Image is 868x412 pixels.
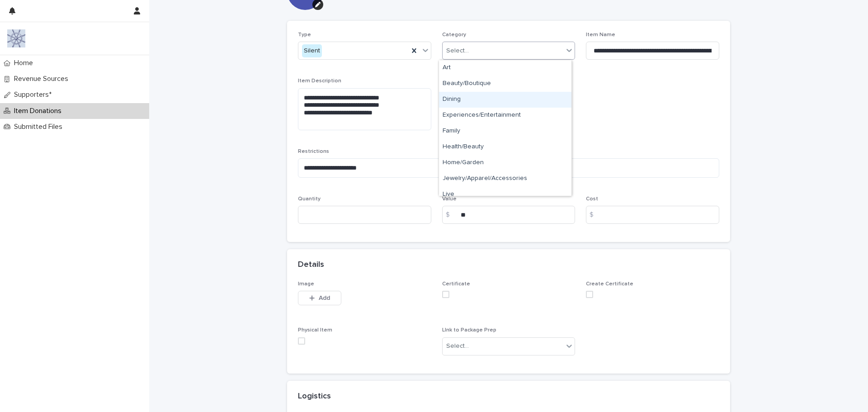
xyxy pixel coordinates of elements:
p: Item Donations [10,107,69,115]
div: Home/Garden [439,155,571,171]
span: Physical Item [298,327,332,333]
div: $ [586,206,604,224]
h2: Logistics [298,392,331,402]
span: Image [298,281,314,287]
div: Live [439,187,571,203]
span: LInk to Package Prep [442,327,496,333]
span: Type [298,32,311,38]
p: Submitted Files [10,123,70,131]
span: Certificate [442,281,470,287]
div: Health/Beauty [439,139,571,155]
div: Family [439,123,571,139]
div: Silent [302,44,322,57]
div: Art [439,60,571,76]
p: Home [10,59,40,67]
p: Revenue Sources [10,75,75,83]
span: Item Name [586,32,615,38]
h2: Details [298,260,324,270]
span: Cost [586,196,598,202]
div: Dining [439,92,571,108]
div: $ [442,206,460,224]
p: Supporters* [10,90,59,99]
span: Item Description [298,78,341,84]
div: Experiences/Entertainment [439,108,571,123]
span: Quantity [298,196,321,202]
div: Select... [446,46,469,56]
div: Beauty/Boutique [439,76,571,92]
div: Select... [446,341,469,351]
button: Add [298,291,341,305]
span: Value [442,196,457,202]
span: Create Certificate [586,281,633,287]
span: Restrictions [298,149,329,154]
span: Category [442,32,466,38]
div: Jewelry/Apparel/Accessories [439,171,571,187]
span: Add [319,295,330,301]
img: 9nJvCigXQD6Aux1Mxhwl [7,29,25,47]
